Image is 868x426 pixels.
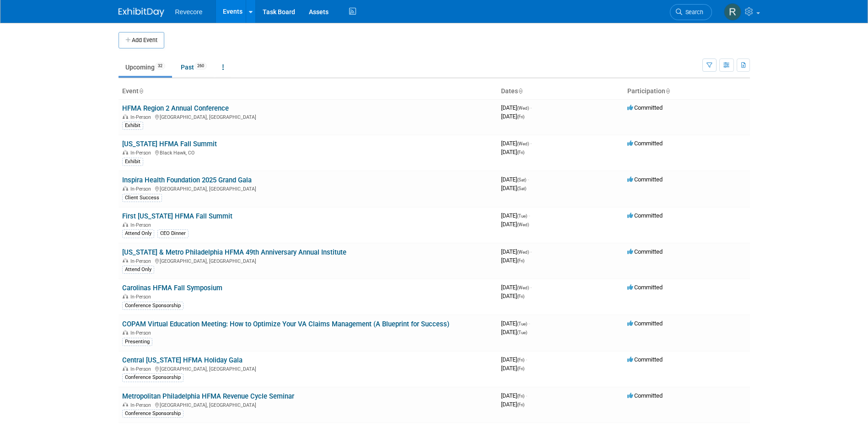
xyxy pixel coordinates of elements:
[517,285,529,290] span: (Wed)
[627,140,663,147] span: Committed
[130,150,154,156] span: In-Person
[122,410,183,418] div: Conference Sponsorship
[501,221,529,228] span: [DATE]
[122,194,162,202] div: Client Success
[122,401,494,408] div: [GEOGRAPHIC_DATA], [GEOGRAPHIC_DATA]
[517,222,529,227] span: (Wed)
[122,373,183,382] div: Conference Sponsorship
[517,106,529,111] span: (Wed)
[624,84,750,99] th: Participation
[627,104,663,111] span: Committed
[122,266,154,274] div: Attend Only
[517,294,524,299] span: (Fri)
[119,32,164,48] button: Add Event
[122,140,217,148] a: [US_STATE] HFMA Fall Summit
[517,357,524,362] span: (Fri)
[122,185,494,192] div: [GEOGRAPHIC_DATA], [GEOGRAPHIC_DATA]
[724,3,741,21] img: Rachael Sires
[501,212,530,219] span: [DATE]
[122,302,183,310] div: Conference Sponsorship
[501,104,532,111] span: [DATE]
[665,87,670,95] a: Sort by Participation Type
[528,212,530,219] span: -
[122,356,243,364] a: Central [US_STATE] HFMA Holiday Gala
[119,8,164,17] img: ExhibitDay
[517,366,524,371] span: (Fri)
[670,4,712,20] a: Search
[517,258,524,263] span: (Fri)
[517,213,527,218] span: (Tue)
[139,87,143,95] a: Sort by Event Name
[517,141,529,146] span: (Wed)
[501,293,524,299] span: [DATE]
[528,320,530,327] span: -
[123,150,128,154] img: In-Person Event
[130,294,154,300] span: In-Person
[175,8,203,16] span: Revecore
[497,84,624,99] th: Dates
[501,176,529,183] span: [DATE]
[130,222,154,228] span: In-Person
[517,150,524,155] span: (Fri)
[501,401,524,408] span: [DATE]
[518,87,523,95] a: Sort by Start Date
[526,392,527,399] span: -
[501,113,524,120] span: [DATE]
[530,248,532,255] span: -
[155,63,165,69] span: 32
[517,186,526,191] span: (Sat)
[501,365,524,372] span: [DATE]
[501,392,527,399] span: [DATE]
[501,140,532,147] span: [DATE]
[122,365,494,372] div: [GEOGRAPHIC_DATA], [GEOGRAPHIC_DATA]
[130,186,154,192] span: In-Person
[627,248,663,255] span: Committed
[194,63,207,69] span: 260
[130,366,154,372] span: In-Person
[682,9,703,16] span: Search
[123,402,128,407] img: In-Person Event
[122,122,143,130] div: Exhibit
[627,212,663,219] span: Committed
[517,330,527,335] span: (Tue)
[501,248,532,255] span: [DATE]
[530,104,532,111] span: -
[501,185,526,192] span: [DATE]
[122,149,494,156] div: Black Hawk, CO
[530,284,532,291] span: -
[122,320,449,328] a: COPAM Virtual Education Meeting: How to Optimize Your VA Claims Management (A Blueprint for Success)
[526,356,527,363] span: -
[501,257,524,264] span: [DATE]
[130,402,154,408] span: In-Person
[123,222,128,227] img: In-Person Event
[517,394,524,399] span: (Fri)
[528,176,529,183] span: -
[123,330,128,335] img: In-Person Event
[517,250,529,255] span: (Wed)
[123,258,128,263] img: In-Person Event
[123,366,128,371] img: In-Person Event
[627,284,663,291] span: Committed
[517,177,526,182] span: (Sat)
[122,212,232,220] a: First [US_STATE] HFMA Fall Summit
[122,284,222,292] a: Carolinas HFMA Fall Symposium
[122,158,143,166] div: Exhibit
[501,284,532,291] span: [DATE]
[130,114,154,120] span: In-Person
[122,113,494,120] div: [GEOGRAPHIC_DATA], [GEOGRAPHIC_DATA]
[122,338,152,346] div: Presenting
[119,59,172,76] a: Upcoming32
[501,149,524,155] span: [DATE]
[627,320,663,327] span: Committed
[501,320,530,327] span: [DATE]
[130,330,154,336] span: In-Person
[517,114,524,119] span: (Fri)
[174,59,214,76] a: Past260
[627,392,663,399] span: Committed
[122,257,494,264] div: [GEOGRAPHIC_DATA], [GEOGRAPHIC_DATA]
[517,402,524,407] span: (Fri)
[122,104,229,112] a: HFMA Region 2 Annual Conference
[627,356,663,363] span: Committed
[123,114,128,119] img: In-Person Event
[517,321,527,326] span: (Tue)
